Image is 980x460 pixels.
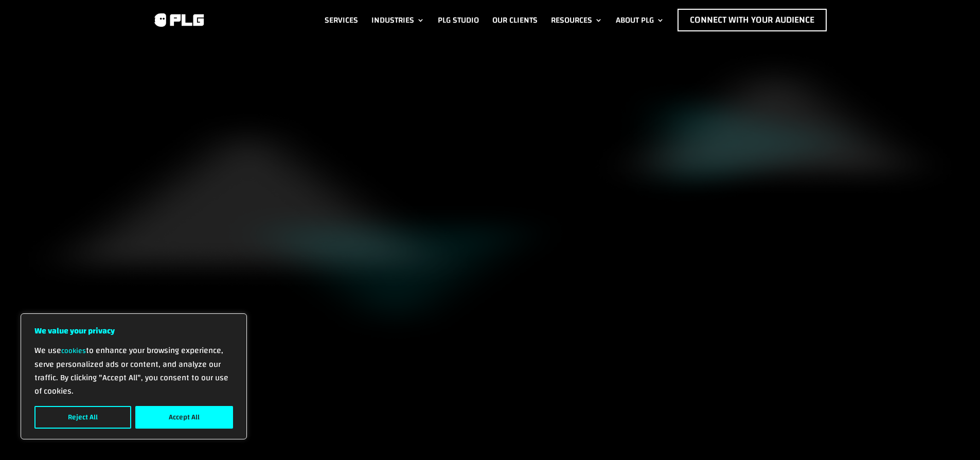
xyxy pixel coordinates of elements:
[61,344,86,358] a: cookies
[616,9,664,31] a: About PLG
[492,9,538,31] a: Our Clients
[34,344,233,398] p: We use to enhance your browsing experience, serve personalized ads or content, and analyze our tr...
[135,406,233,429] button: Accept All
[438,9,479,31] a: PLG Studio
[34,406,131,429] button: Reject All
[371,9,424,31] a: Industries
[34,324,233,338] p: We value your privacy
[678,9,827,31] a: Connect with Your Audience
[325,9,358,31] a: Services
[551,9,602,31] a: Resources
[21,313,247,439] div: We value your privacy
